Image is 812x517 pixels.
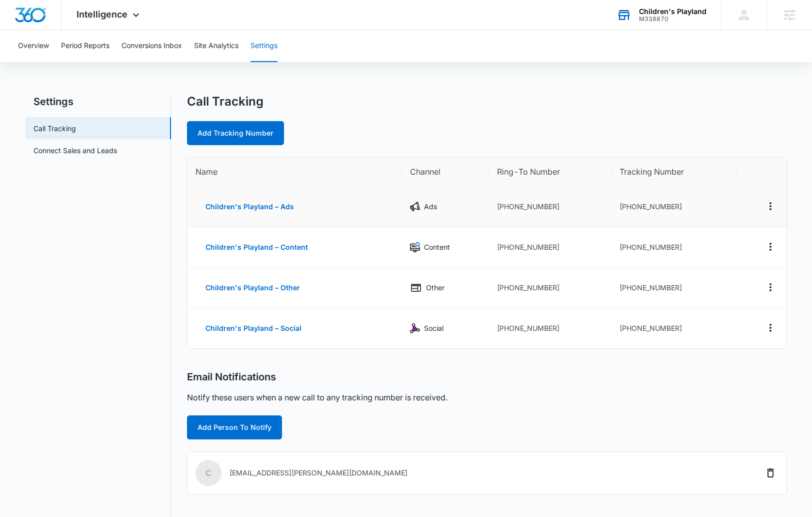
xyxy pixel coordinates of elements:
td: [PHONE_NUMBER] [611,227,736,268]
p: Notify these users when a new call to any tracking number is received. [187,391,447,403]
span: c [195,460,221,486]
a: Call Tracking [33,123,76,134]
a: Connect Sales and Leads [33,145,117,156]
img: Content [410,242,420,252]
p: Other [426,282,444,293]
h2: Email Notifications [187,371,276,383]
td: [PHONE_NUMBER] [489,268,611,308]
button: Actions [762,320,778,336]
button: Conversions Inbox [121,30,182,62]
button: Children's Playland – Other [195,276,310,300]
h1: Call Tracking [187,94,263,109]
span: Intelligence [76,9,127,20]
td: [EMAIL_ADDRESS][PERSON_NAME][DOMAIN_NAME] [187,452,713,494]
button: Actions [762,279,778,295]
div: account name [639,8,706,16]
button: Period Reports [61,30,109,62]
img: Ads [410,202,420,212]
h2: Settings [25,94,171,109]
th: Channel [402,158,489,187]
p: Social [424,323,443,334]
td: [PHONE_NUMBER] [489,187,611,227]
th: Name [187,158,402,187]
button: Children's Playland – Ads [195,195,304,219]
th: Tracking Number [611,158,736,187]
a: Add Tracking Number [187,121,284,145]
p: Ads [424,201,437,212]
td: [PHONE_NUMBER] [489,227,611,268]
button: Children's Playland – Content [195,235,318,259]
td: [PHONE_NUMBER] [489,308,611,348]
div: account id [639,16,706,23]
td: [PHONE_NUMBER] [611,308,736,348]
img: Social [410,323,420,333]
th: Ring-To Number [489,158,611,187]
td: [PHONE_NUMBER] [611,187,736,227]
p: Content [424,242,450,253]
button: Add Person To Notify [187,415,282,439]
button: Actions [762,239,778,255]
button: Overview [18,30,49,62]
button: Settings [250,30,277,62]
td: [PHONE_NUMBER] [611,268,736,308]
button: Delete [762,465,778,481]
button: Site Analytics [194,30,238,62]
button: Actions [762,198,778,214]
button: Children's Playland – Social [195,316,311,340]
